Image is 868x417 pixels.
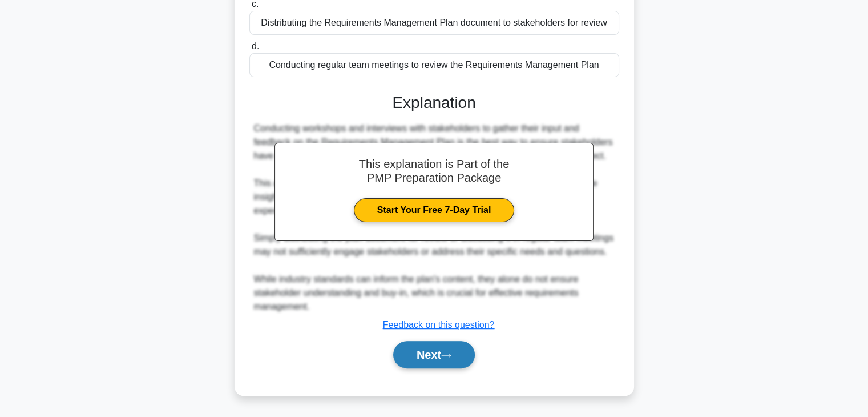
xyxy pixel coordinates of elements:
a: Start Your Free 7-Day Trial [354,198,514,222]
span: d. [252,41,259,51]
div: Distributing the Requirements Management Plan document to stakeholders for review [249,11,619,35]
h3: Explanation [256,93,612,113]
div: Conducting workshops and interviews with stakeholders to gather their input and feedback on the R... [254,122,615,314]
a: Feedback on this question? [383,320,495,330]
button: Next [393,341,475,368]
div: Conducting regular team meetings to review the Requirements Management Plan [249,53,619,77]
